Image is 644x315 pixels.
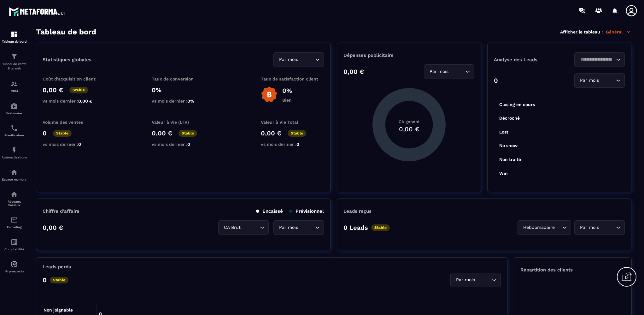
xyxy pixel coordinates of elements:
[494,57,559,62] p: Analyse des Leads
[476,276,490,283] input: Search for option
[242,224,258,231] input: Search for option
[2,225,27,229] p: E-mailing
[261,76,324,81] p: Taux de satisfaction client
[43,76,106,81] p: Coût d'acquisition client
[450,68,464,75] input: Search for option
[499,129,508,134] tspan: Lost
[36,27,96,36] h3: Tableau de bord
[424,64,474,79] div: Search for option
[578,77,600,84] span: Par mois
[273,220,324,235] div: Search for option
[560,29,603,34] p: Afficher le tableau :
[256,208,283,214] p: Encaissé
[152,142,215,147] p: vs mois dernier :
[2,89,27,93] p: CRM
[78,98,92,104] span: 0,00 €
[2,178,27,181] p: Espace membre
[574,220,625,235] div: Search for option
[10,169,18,176] img: automations
[10,146,18,154] img: automations
[2,142,27,164] a: automationsautomationsAutomatisations
[499,143,518,148] tspan: No show
[152,86,215,94] p: 0%
[10,102,18,110] img: automations
[44,308,73,313] tspan: Non joignable
[10,31,18,38] img: formation
[520,267,625,273] p: Répartition des clients
[43,86,63,94] p: 0,00 €
[600,224,614,231] input: Search for option
[273,52,324,67] div: Search for option
[152,120,215,125] p: Valeur à Vie (LTV)
[578,56,614,63] input: Search for option
[2,134,27,137] p: Planificateur
[218,220,269,235] div: Search for option
[278,56,299,63] span: Par mois
[53,130,72,137] p: Stable
[10,238,18,246] img: accountant
[518,220,571,235] div: Search for option
[289,208,324,214] p: Prévisionnel
[600,77,614,84] input: Search for option
[454,276,476,283] span: Par mois
[2,164,27,186] a: automationsautomationsEspace membre
[371,224,390,231] p: Stable
[10,216,18,224] img: email
[2,247,27,251] p: Comptabilité
[43,208,79,214] p: Chiffre d’affaire
[261,129,281,137] p: 0,00 €
[179,130,197,137] p: Stable
[606,29,631,35] p: Général
[522,224,556,231] span: Hebdomadaire
[278,224,299,231] span: Par mois
[574,52,625,67] div: Search for option
[43,120,106,125] p: Volume des ventes
[78,142,81,147] span: 0
[43,98,106,104] p: vs mois dernier :
[10,53,18,60] img: formation
[2,234,27,256] a: accountantaccountantComptabilité
[2,62,27,71] p: Tunnel de vente Site web
[2,40,27,43] p: Tableau de bord
[152,98,215,104] p: vs mois dernier :
[343,224,368,231] p: 0 Leads
[2,111,27,115] p: Webinaire
[2,186,27,211] a: social-networksocial-networkRéseaux Sociaux
[556,224,561,231] input: Search for option
[187,142,190,147] span: 0
[343,208,372,214] p: Leads reçus
[578,224,600,231] span: Par mois
[261,142,324,147] p: vs mois dernier :
[282,87,292,94] p: 0%
[499,102,535,107] tspan: Closing en cours
[43,264,71,270] p: Leads perdu
[288,130,306,137] p: Stable
[43,276,47,284] p: 0
[43,224,63,231] p: 0,00 €
[499,116,520,121] tspan: Décroché
[2,200,27,207] p: Réseaux Sociaux
[152,129,172,137] p: 0,00 €
[261,120,324,125] p: Valeur à Vie Total
[2,156,27,159] p: Automatisations
[222,224,242,231] span: CA Brut
[43,129,47,137] p: 0
[2,75,27,98] a: formationformationCRM
[494,77,498,84] p: 0
[69,87,88,93] p: Stable
[43,57,91,62] p: Statistiques globales
[152,76,215,81] p: Taux de conversion
[10,80,18,88] img: formation
[261,86,278,103] img: b-badge-o.b3b20ee6.svg
[343,52,474,58] p: Dépenses publicitaire
[299,56,313,63] input: Search for option
[10,124,18,132] img: scheduler
[2,98,27,120] a: automationsautomationsWebinaire
[450,273,501,287] div: Search for option
[2,120,27,142] a: schedulerschedulerPlanificateur
[10,260,18,268] img: automations
[299,224,313,231] input: Search for option
[2,270,27,273] p: IA prospects
[282,98,292,103] p: Bien
[428,68,450,75] span: Par mois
